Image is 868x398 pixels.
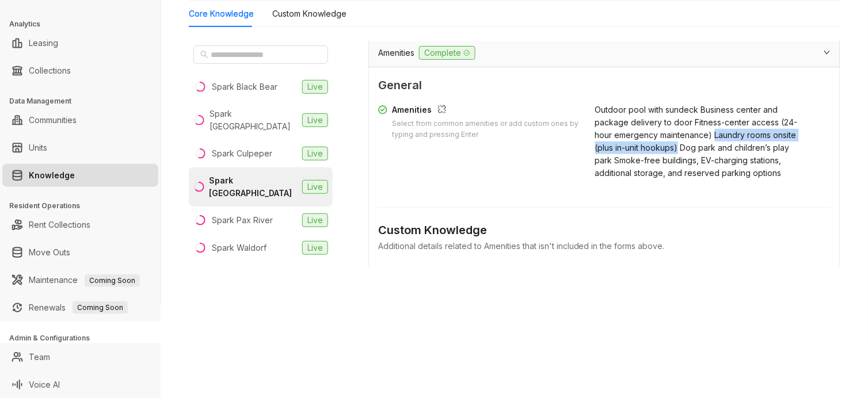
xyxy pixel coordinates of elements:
[209,174,298,200] div: Spark [GEOGRAPHIC_DATA]
[212,214,273,227] div: Spark Pax River
[9,96,161,106] h3: Data Management
[29,346,50,369] a: Team
[29,373,60,396] a: Voice AI
[2,109,158,132] li: Communities
[302,113,328,127] span: Live
[29,59,71,82] a: Collections
[9,19,161,29] h3: Analytics
[595,105,798,178] span: Outdoor pool with sundeck Business center and package delivery to door Fitness-center access (24-...
[378,240,831,252] div: Additional details related to Amenities that isn't included in the forms above.
[302,80,328,94] span: Live
[369,39,840,67] div: AmenitiesComplete
[392,104,581,118] div: Amenities
[2,164,158,187] li: Knowledge
[378,221,831,239] div: Custom Knowledge
[212,81,277,93] div: Spark Black Bear
[2,213,158,236] li: Rent Collections
[2,373,158,396] li: Voice AI
[392,118,581,140] div: Select from common amenities or add custom ones by typing and pressing Enter
[73,301,128,314] span: Coming Soon
[378,76,831,94] span: General
[2,241,158,264] li: Move Outs
[302,241,328,255] span: Live
[200,51,208,59] span: search
[2,296,158,319] li: Renewals
[29,109,77,132] a: Communities
[29,296,128,319] a: RenewalsComing Soon
[189,7,254,20] div: Core Knowledge
[2,32,158,55] li: Leasing
[29,32,58,55] a: Leasing
[272,7,347,20] div: Custom Knowledge
[824,49,831,56] span: expanded
[212,242,267,254] div: Spark Waldorf
[210,108,298,133] div: Spark [GEOGRAPHIC_DATA]
[302,180,328,194] span: Live
[378,47,414,59] span: Amenities
[9,201,161,211] h3: Resident Operations
[302,213,328,227] span: Live
[85,274,140,287] span: Coming Soon
[29,164,75,187] a: Knowledge
[2,269,158,292] li: Maintenance
[29,241,70,264] a: Move Outs
[29,136,47,159] a: Units
[419,46,475,60] span: Complete
[212,147,272,160] div: Spark Culpeper
[2,346,158,369] li: Team
[302,147,328,160] span: Live
[9,333,161,343] h3: Admin & Configurations
[2,136,158,159] li: Units
[29,213,90,236] a: Rent Collections
[2,59,158,82] li: Collections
